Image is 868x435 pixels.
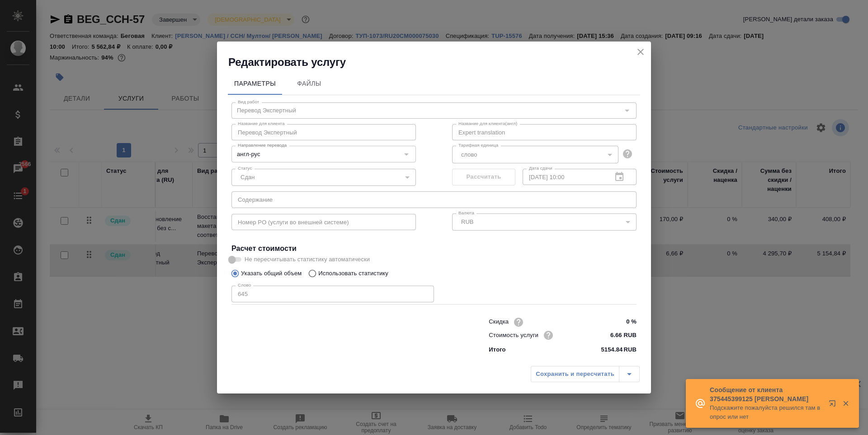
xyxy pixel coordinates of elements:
[238,173,257,181] button: Сдан
[531,366,640,382] div: split button
[231,169,416,186] div: Сдан
[603,329,637,342] input: ✎ Введи что-нибудь
[489,331,538,340] p: Стоимость услуги
[489,345,505,354] p: Итого
[836,399,855,407] button: Закрыть
[623,345,637,354] p: RUB
[452,213,637,231] div: RUB
[245,255,370,264] span: Не пересчитывать статистику автоматически
[452,146,618,163] div: слово
[710,403,823,421] p: Подскажите пожалуйста решился там вопрос или нет
[823,394,845,416] button: Открыть в новой вкладке
[603,315,637,329] input: ✎ Введи что-нибудь
[228,55,651,69] h2: Редактировать услугу
[458,218,476,226] button: RUB
[634,45,647,59] button: close
[318,269,388,278] p: Использовать статистику
[601,345,623,354] p: 5154.84
[231,243,637,254] h4: Расчет стоимости
[710,385,823,403] p: Сообщение от клиента 375445399125 [PERSON_NAME]
[489,317,509,326] p: Скидка
[288,78,331,89] span: Файлы
[233,78,277,89] span: Параметры
[458,151,480,158] button: слово
[241,269,302,278] p: Указать общий объем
